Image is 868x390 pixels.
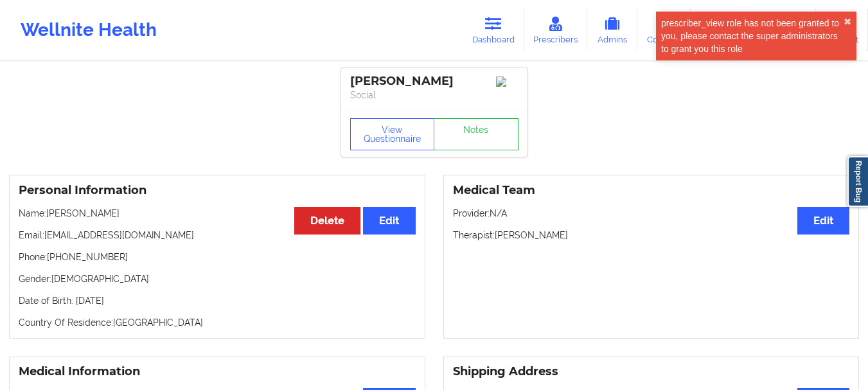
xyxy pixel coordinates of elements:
[847,156,868,207] a: Report Bug
[463,9,524,51] a: Dashboard
[19,183,416,198] h3: Personal Information
[350,89,518,102] p: Social
[363,207,415,235] button: Edit
[19,207,416,220] p: Name: [PERSON_NAME]
[453,229,850,242] p: Therapist: [PERSON_NAME]
[453,364,850,379] h3: Shipping Address
[19,316,416,329] p: Country Of Residence: [GEOGRAPHIC_DATA]
[797,207,849,235] button: Edit
[434,118,518,150] a: Notes
[524,9,588,51] a: Prescribers
[350,74,518,89] div: [PERSON_NAME]
[587,9,637,51] a: Admins
[661,17,844,55] div: prescriber_view role has not been granted to you, please contact the super administrators to gran...
[350,118,435,150] button: View Questionnaire
[19,251,416,263] p: Phone: [PHONE_NUMBER]
[637,9,691,51] a: Coaches
[19,229,416,242] p: Email: [EMAIL_ADDRESS][DOMAIN_NAME]
[453,207,850,220] p: Provider: N/A
[19,272,416,285] p: Gender: [DEMOGRAPHIC_DATA]
[19,364,416,379] h3: Medical Information
[453,183,850,198] h3: Medical Team
[294,207,360,235] button: Delete
[844,17,851,27] button: close
[19,294,416,307] p: Date of Birth: [DATE]
[496,76,518,87] img: Image%2Fplaceholer-image.png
